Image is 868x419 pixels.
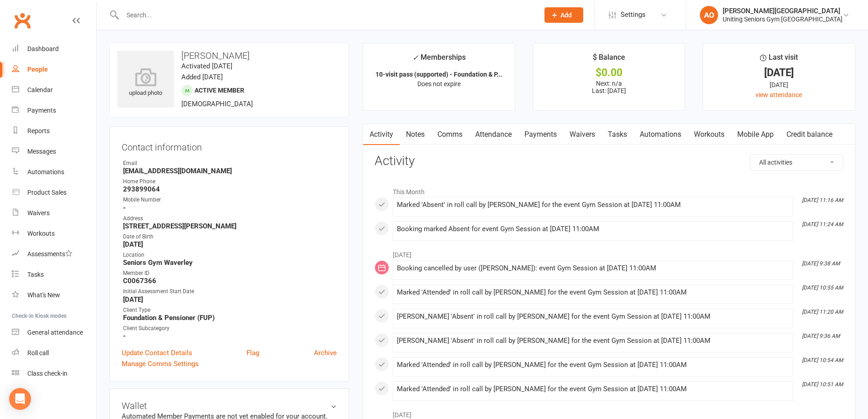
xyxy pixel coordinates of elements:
[593,52,625,68] div: $ Balance
[123,222,337,230] strong: [STREET_ADDRESS][PERSON_NAME]
[723,7,842,15] div: [PERSON_NAME][GEOGRAPHIC_DATA]
[12,264,96,285] a: Tasks
[123,196,337,204] div: Mobile Number
[120,9,533,21] input: Search...
[27,127,50,134] div: Reports
[123,167,337,175] strong: [EMAIL_ADDRESS][DOMAIN_NAME]
[181,100,253,108] span: [DEMOGRAPHIC_DATA]
[12,285,96,305] a: What's New
[123,287,337,296] div: Initial Assessment Start Date
[375,71,502,78] strong: 10-visit pass (supported) - Foundation & P...
[9,388,31,410] div: Open Intercom Messenger
[123,269,337,278] div: Member ID
[633,124,688,145] a: Automations
[12,39,96,59] a: Dashboard
[122,358,199,369] a: Manage Comms Settings
[397,201,789,209] div: Marked 'Absent' in roll call by [PERSON_NAME] for the event Gym Session at [DATE] 11:00AM
[12,203,96,223] a: Waivers
[123,251,337,259] div: Location
[560,11,572,19] span: Add
[314,347,337,358] a: Archive
[247,347,259,358] a: Flag
[27,66,48,73] div: People
[375,245,843,260] li: [DATE]
[375,154,843,168] h3: Activity
[397,361,789,369] div: Marked 'Attended' in roll call by [PERSON_NAME] for the event Gym Session at [DATE] 11:00AM
[12,182,96,203] a: Product Sales
[27,107,56,114] div: Payments
[731,124,780,145] a: Mobile App
[27,168,64,176] div: Automations
[802,357,843,363] i: [DATE] 10:54 AM
[12,141,96,162] a: Messages
[12,322,96,343] a: General attendance kiosk mode
[123,233,337,241] div: Date of Birth
[12,223,96,244] a: Workouts
[123,295,337,304] strong: [DATE]
[780,124,839,145] a: Credit balance
[802,221,843,228] i: [DATE] 11:24 AM
[27,329,83,336] div: General attendance
[802,309,843,315] i: [DATE] 11:20 AM
[11,9,34,32] a: Clubworx
[688,124,731,145] a: Workouts
[27,148,56,155] div: Messages
[122,347,192,358] a: Update Contact Details
[397,385,789,393] div: Marked 'Attended' in roll call by [PERSON_NAME] for the event Gym Session at [DATE] 11:00AM
[27,209,50,217] div: Waivers
[363,124,400,145] a: Activity
[544,7,583,23] button: Add
[123,240,337,248] strong: [DATE]
[123,259,337,267] strong: Seniors Gym Waverley
[711,68,847,78] div: [DATE]
[117,68,174,98] div: upload photo
[27,291,60,299] div: What's New
[621,5,646,25] span: Settings
[375,182,843,197] li: This Month
[802,285,843,291] i: [DATE] 10:55 AM
[12,100,96,121] a: Payments
[27,349,49,357] div: Roll call
[123,324,337,333] div: Client Subcategory
[123,159,337,168] div: Email
[802,197,843,203] i: [DATE] 11:16 AM
[123,177,337,186] div: Home Phone
[117,51,341,61] h3: [PERSON_NAME]
[12,80,96,100] a: Calendar
[123,185,337,193] strong: 293899064
[181,62,232,70] time: Activated [DATE]
[802,260,840,267] i: [DATE] 9:38 AM
[27,86,53,93] div: Calendar
[412,53,418,62] i: ✓
[760,52,798,68] div: Last visit
[711,80,847,90] div: [DATE]
[518,124,563,145] a: Payments
[541,80,677,94] p: Next: n/a Last: [DATE]
[27,271,44,278] div: Tasks
[412,52,466,68] div: Memberships
[12,363,96,384] a: Class kiosk mode
[27,370,67,377] div: Class check-in
[755,91,802,98] a: view attendance
[123,214,337,223] div: Address
[541,68,677,78] div: $0.00
[469,124,518,145] a: Attendance
[123,204,337,212] strong: -
[195,87,244,94] span: Active member
[723,15,842,23] div: Uniting Seniors Gym [GEOGRAPHIC_DATA]
[397,313,789,321] div: [PERSON_NAME] 'Absent' in roll call by [PERSON_NAME] for the event Gym Session at [DATE] 11:00AM
[397,289,789,296] div: Marked 'Attended' in roll call by [PERSON_NAME] for the event Gym Session at [DATE] 11:00AM
[27,45,59,52] div: Dashboard
[700,6,718,24] div: AO
[12,343,96,363] a: Roll call
[27,230,55,237] div: Workouts
[27,189,67,196] div: Product Sales
[802,333,840,339] i: [DATE] 9:36 AM
[181,73,223,81] time: Added [DATE]
[12,162,96,182] a: Automations
[12,121,96,141] a: Reports
[27,250,72,258] div: Assessments
[417,80,461,88] span: Does not expire
[123,332,337,340] strong: -
[397,337,789,345] div: [PERSON_NAME] 'Absent' in roll call by [PERSON_NAME] for the event Gym Session at [DATE] 11:00AM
